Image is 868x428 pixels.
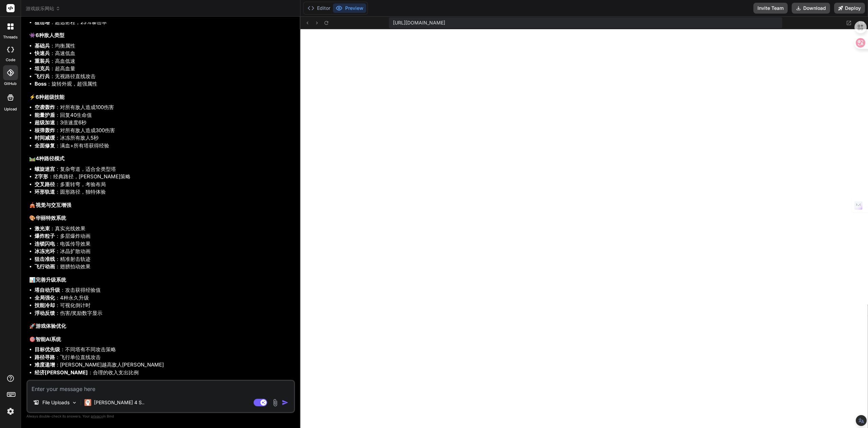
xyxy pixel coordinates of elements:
[91,414,103,418] span: privacy
[36,32,64,38] strong: 6种敌人类型
[35,181,55,188] strong: 交叉路径
[35,248,55,254] strong: 冰冻光环
[35,346,60,353] strong: 目标优先级
[35,111,294,119] li: ：回复40生命值
[753,3,788,14] button: Invite Team
[300,29,868,428] iframe: Preview
[35,104,294,111] li: ：对所有敌人造成100伤害
[35,81,46,87] strong: Boss
[282,399,289,406] img: icon
[35,255,294,263] li: ：精准射击轨迹
[35,134,294,142] li: ：冰冻所有敌人5秒
[36,277,66,283] strong: 完善升级系统
[35,302,294,309] li: ：可视化倒计时
[35,346,294,354] li: ：不同塔有不同攻击策略
[35,232,294,240] li: ：多层爆炸动画
[4,81,17,87] label: GitHub
[35,181,294,189] li: ：多重转弯，考验布局
[36,336,61,342] strong: 智能AI系统
[29,93,294,101] h4: ⚡
[35,302,55,308] strong: 技能冷却
[72,400,77,406] img: Pick Models
[36,215,66,221] strong: 华丽特效系统
[35,240,55,247] strong: 连锁闪电
[94,399,144,406] p: [PERSON_NAME] 4 S..
[35,189,55,195] strong: 环形轨道
[35,248,294,255] li: ：冰晶扩散动画
[35,19,294,26] li: ：超远射程，25%暴击率
[35,233,55,239] strong: 爆炸粒子
[35,42,50,49] strong: 基础兵
[35,119,294,127] li: ：3倍速度6秒
[333,3,366,13] button: Preview
[35,361,55,368] strong: 难度递增
[35,354,55,360] strong: 路径寻路
[35,50,50,56] strong: 快速兵
[6,57,15,63] label: code
[35,286,294,294] li: ：攻击获得经验值
[35,295,55,301] strong: 全局强化
[35,256,55,262] strong: 狙击准线
[35,73,294,81] li: ：无视路径直线攻击
[29,322,294,330] h3: 🚀
[26,5,60,12] span: 游戏娱乐网站
[35,263,294,271] li: ：翅膀拍动效果
[35,142,294,150] li: ：满血+所有塔获得经验
[26,413,295,420] p: Always double-check its answers. Your in Bind
[35,310,55,316] strong: 浮动反馈
[834,3,865,14] button: Deploy
[29,201,294,209] h3: 🎪
[4,106,17,112] label: Upload
[35,119,55,126] strong: 超级加速
[35,166,55,172] strong: 螺旋迷宫
[35,263,55,270] strong: 飞行动画
[35,240,294,248] li: ：电弧传导效果
[35,127,55,133] strong: 核弹轰炸
[29,214,294,222] h4: 🎨
[35,369,294,377] li: ：合理的收入支出比例
[29,155,294,163] h4: 🛤️
[271,399,279,407] img: attachment
[5,406,16,417] img: settings
[35,354,294,361] li: ：飞行单位直线攻击
[36,323,66,329] strong: 游戏体验优化
[29,32,294,39] h4: 👾
[35,104,55,110] strong: 空袭轰炸
[35,42,294,50] li: ：均衡属性
[35,173,48,180] strong: Z字形
[35,58,50,64] strong: 重装兵
[29,336,294,343] h4: 🎯
[35,165,294,173] li: ：复杂弯道，适合全类型塔
[393,19,445,26] span: [URL][DOMAIN_NAME]
[35,50,294,57] li: ：高速低血
[35,188,294,196] li: ：圆形路径，独特体验
[305,3,333,13] button: Editor
[3,34,18,40] label: threads
[36,202,71,208] strong: 视觉与交互增强
[35,173,294,181] li: ：经典路径，[PERSON_NAME]策略
[35,369,88,376] strong: 经济[PERSON_NAME]
[36,94,64,100] strong: 6种超级技能
[35,112,55,118] strong: 能量护盾
[35,65,50,72] strong: 坦克兵
[35,65,294,73] li: ：超高血量
[35,294,294,302] li: ：4种永久升级
[35,80,294,88] li: ：旋转外观，超强属性
[35,142,55,149] strong: 全面修复
[792,3,830,14] button: Download
[35,225,294,233] li: ：真实光线效果
[35,19,50,25] strong: 狙击塔
[35,135,55,141] strong: 时间减缓
[35,73,50,79] strong: 飞行兵
[35,309,294,317] li: ：伤害/奖励数字显示
[36,155,64,162] strong: 4种路径模式
[35,287,60,293] strong: 塔自动升级
[35,127,294,135] li: ：对所有敌人造成300伤害
[35,57,294,65] li: ：高血低速
[35,361,294,369] li: ：[PERSON_NAME]越高敌人[PERSON_NAME]
[84,399,91,406] img: Claude 4 Sonnet
[29,276,294,284] h4: 📊
[42,399,70,406] p: File Uploads
[35,225,50,232] strong: 激光束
